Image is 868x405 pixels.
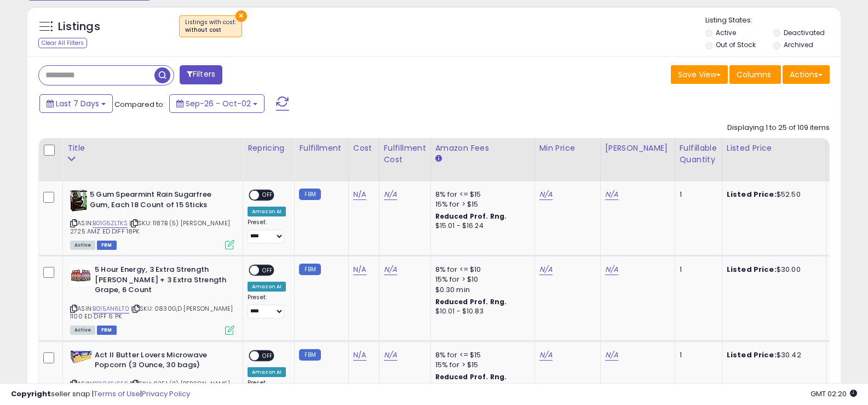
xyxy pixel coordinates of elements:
div: Fulfillable Quantity [680,142,717,166]
p: Listing States: [705,15,841,26]
a: N/A [539,189,553,200]
span: All listings currently available for purchase on Amazon [70,241,95,250]
label: Deactivated [784,28,825,37]
button: Last 7 Days [39,94,113,113]
img: 51chkSz7GnL._SL40_.jpg [70,350,92,363]
a: Terms of Use [94,389,140,399]
b: Reduced Prof. Rng. [435,297,507,306]
span: Columns [737,69,771,80]
div: Title [67,142,238,154]
span: | SKU: 1187B (5) [PERSON_NAME] 2725 AMZ ED DIFF 18PK [70,219,230,235]
b: Listed Price: [727,189,777,199]
a: N/A [605,350,618,361]
span: OFF [259,191,277,200]
div: Preset: [248,219,286,243]
small: FBM [299,349,320,361]
div: $30.42 [727,350,818,360]
button: Actions [783,65,830,84]
a: N/A [353,189,366,200]
div: Fulfillment [299,142,343,154]
a: N/A [605,264,618,275]
div: Amazon Fees [435,142,530,154]
a: Privacy Policy [142,389,190,399]
div: $10.01 - $10.83 [435,307,526,316]
label: Out of Stock [716,40,756,49]
button: Sep-26 - Oct-02 [169,94,265,113]
img: 51EpQ6fiuxL._SL40_.jpg [70,265,92,287]
label: Active [716,28,736,37]
a: N/A [384,189,397,200]
span: Compared to: [114,99,165,110]
small: FBM [299,264,320,275]
strong: Copyright [11,389,51,399]
div: 1 [680,265,714,275]
div: Preset: [248,294,286,318]
a: N/A [384,350,397,361]
button: Columns [729,65,781,84]
button: × [235,10,247,22]
div: [PERSON_NAME] [605,142,670,154]
span: Sep-26 - Oct-02 [186,98,251,109]
button: Filters [180,65,222,84]
div: 1 [680,190,714,199]
div: $0.30 min [435,285,526,295]
div: Amazon AI [248,207,286,216]
small: Amazon Fees. [435,154,442,164]
div: Clear All Filters [38,38,87,48]
a: N/A [605,189,618,200]
a: N/A [353,350,366,361]
span: | SKU: 0830G,D [PERSON_NAME] 1100 ED DIFF 6 PK [70,304,233,321]
a: N/A [353,264,366,275]
a: N/A [539,264,553,275]
span: 2025-10-10 02:20 GMT [810,389,857,399]
div: Min Price [539,142,596,154]
div: $30.00 [727,265,818,275]
b: Listed Price: [727,350,777,360]
span: OFF [259,266,277,275]
b: 5 Gum Spearmint Rain Sugarfree Gum, Each 18 Count of 15 Sticks [90,190,223,213]
a: N/A [539,350,553,361]
span: FBM [97,326,117,335]
div: seller snap | | [11,389,190,400]
div: 8% for <= $15 [435,350,526,360]
b: Act II Butter Lovers Microwave Popcorn (3 Ounce, 30 bags) [95,350,228,373]
div: ASIN: [70,265,234,334]
img: 51omjPMMR0L._SL40_.jpg [70,190,87,212]
div: ASIN: [70,190,234,248]
div: Repricing [248,142,290,154]
a: B015AN6LT0 [93,304,129,313]
span: Last 7 Days [56,98,99,109]
span: FBM [97,241,117,250]
b: 5 Hour Energy, 3 Extra Strength [PERSON_NAME] + 3 Extra Strength Grape, 6 Count [95,265,228,298]
label: Archived [784,40,813,49]
div: 15% for > $15 [435,360,526,370]
small: FBM [299,189,320,200]
div: Amazon AI [248,282,286,292]
div: 15% for > $10 [435,275,526,284]
div: 15% for > $15 [435,199,526,209]
a: B01G5ZLTKS [93,219,128,228]
a: N/A [384,264,397,275]
b: Reduced Prof. Rng. [435,212,507,221]
span: Listings with cost : [185,18,236,35]
div: Fulfillment Cost [384,142,426,166]
span: All listings currently available for purchase on Amazon [70,326,95,335]
div: $15.01 - $16.24 [435,221,526,231]
div: Listed Price [727,142,821,154]
b: Listed Price: [727,264,777,275]
div: Cost [353,142,375,154]
div: 1 [680,350,714,360]
div: 8% for <= $10 [435,265,526,275]
div: 8% for <= $15 [435,190,526,199]
h5: Listings [58,19,100,35]
div: Displaying 1 to 25 of 109 items [727,123,830,133]
button: Save View [671,65,728,84]
span: OFF [259,351,277,360]
div: $52.50 [727,190,818,199]
div: Amazon AI [248,367,286,377]
b: Reduced Prof. Rng. [435,372,507,381]
div: without cost [185,26,236,34]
